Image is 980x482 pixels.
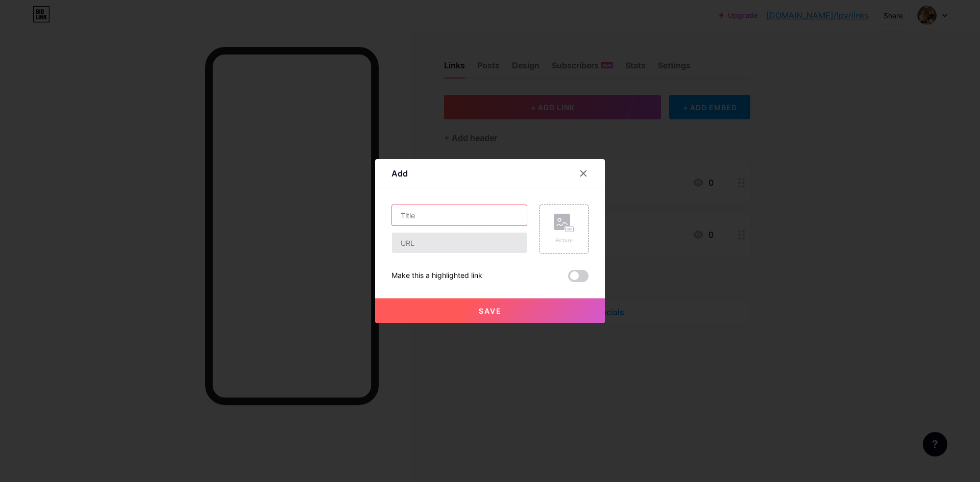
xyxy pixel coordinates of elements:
div: Make this a highlighted link [391,270,482,282]
button: Save [375,298,605,323]
div: Picture [554,237,574,244]
input: URL [392,233,527,253]
span: Save [479,307,502,315]
input: Title [392,205,527,225]
div: Add [391,167,408,180]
